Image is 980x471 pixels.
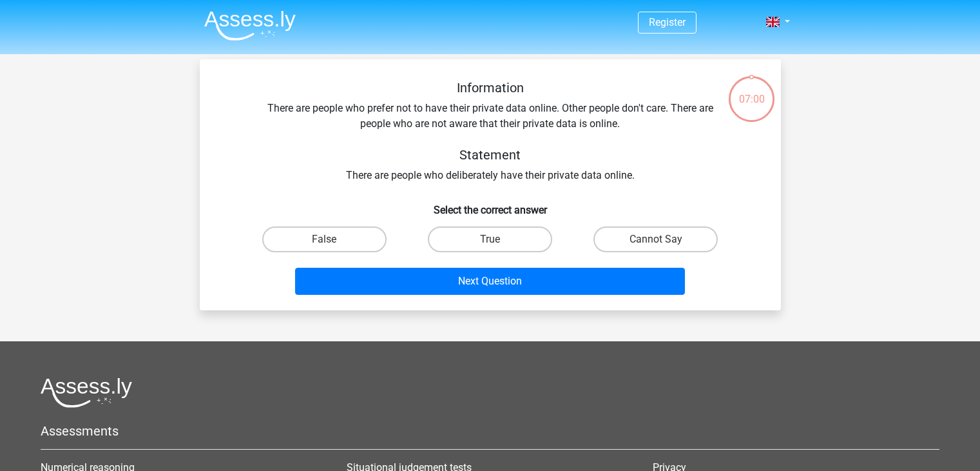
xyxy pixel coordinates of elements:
div: There are people who prefer not to have their private data online. Other people don't care. There... [220,80,760,183]
button: Next Question [295,268,685,295]
h5: Assessments [41,423,939,439]
h5: Information [262,80,719,95]
img: Assessly [204,10,296,41]
h5: Statement [262,147,719,163]
img: Assessly logo [41,377,132,408]
div: 07:00 [727,75,776,107]
h6: Select the correct answer [220,194,760,216]
label: True [428,226,552,252]
a: Register [649,16,686,28]
label: Cannot Say [593,226,718,252]
label: False [262,226,387,252]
